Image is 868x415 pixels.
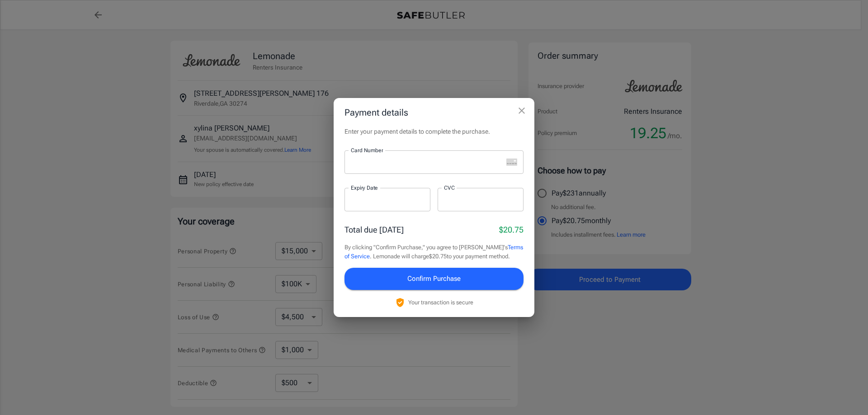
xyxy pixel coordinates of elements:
[344,243,524,261] p: By clicking "Confirm Purchase," you agree to [PERSON_NAME]'s . Lemonade will charge $20.75 to you...
[351,184,378,191] label: Expiry Date
[506,159,517,166] svg: unknown
[351,158,503,167] iframe: Secure card number input frame
[408,298,473,307] p: Your transaction is secure
[334,98,534,127] h2: Payment details
[351,196,424,204] iframe: Secure expiration date input frame
[344,224,404,236] p: Total due [DATE]
[351,146,383,154] label: Card Number
[407,273,461,284] span: Confirm Purchase
[513,102,531,120] button: close
[344,268,524,289] button: Confirm Purchase
[499,224,524,236] p: $20.75
[344,127,524,136] p: Enter your payment details to complete the purchase.
[344,244,523,260] a: Terms of Service
[444,184,455,191] label: CVC
[444,196,517,204] iframe: Secure CVC input frame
